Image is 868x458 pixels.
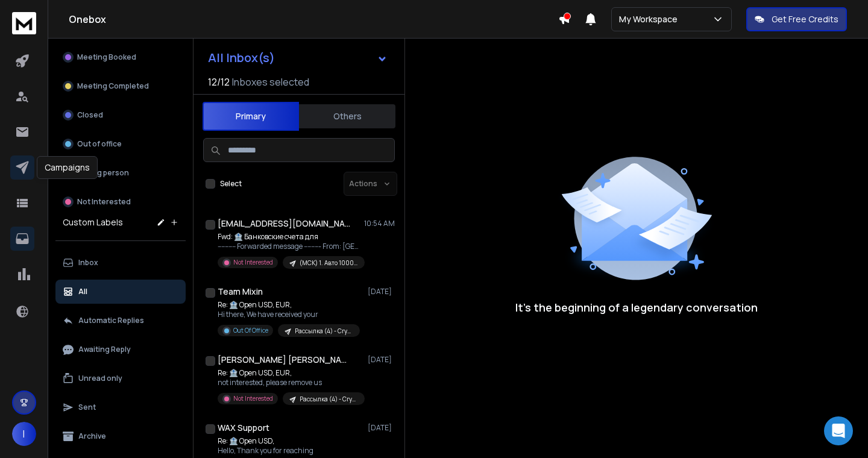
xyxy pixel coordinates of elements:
[233,326,268,335] p: Out Of Office
[218,422,269,434] h1: WAX Support
[300,395,357,404] p: Рассылка (4) - Crypto (company)
[218,446,360,456] p: Hello, Thank you for reaching
[364,219,395,228] p: 10:54 AM
[300,259,357,268] p: (МСК) 1. Авто 1000 - 3 категория
[55,424,186,448] button: Archive
[295,327,353,336] p: Рассылка (4) - Crypto (company)
[55,309,186,333] button: Automatic Replies
[220,179,242,189] label: Select
[218,300,360,310] p: Re: 🏦 Open USD, EUR,
[198,46,397,70] button: All Inbox(s)
[12,422,36,446] button: I
[55,103,186,127] button: Closed
[233,258,273,267] p: Not Interested
[55,251,186,275] button: Inbox
[824,416,853,445] div: Open Intercom Messenger
[233,394,273,403] p: Not Interested
[78,403,96,412] p: Sent
[55,74,186,98] button: Meeting Completed
[77,139,122,149] p: Out of office
[78,431,106,441] p: Archive
[55,190,186,214] button: Not Interested
[772,13,838,25] p: Get Free Credits
[78,345,131,354] p: Awaiting Reply
[55,366,186,391] button: Unread only
[77,52,136,62] p: Meeting Booked
[368,355,395,365] p: [DATE]
[218,368,362,378] p: Re: 🏦 Open USD, EUR,
[55,395,186,419] button: Sent
[218,436,360,446] p: Re: 🏦 Open USD,
[78,316,144,325] p: Automatic Replies
[37,156,98,179] div: Campaigns
[368,423,395,433] p: [DATE]
[55,161,186,185] button: Wrong person
[77,197,131,207] p: Not Interested
[619,13,682,25] p: My Workspace
[55,337,186,362] button: Awaiting Reply
[218,218,350,230] h1: [EMAIL_ADDRESS][DOMAIN_NAME]
[77,168,129,178] p: Wrong person
[69,12,558,27] h1: Onebox
[55,45,186,69] button: Meeting Booked
[55,132,186,156] button: Out of office
[218,232,362,242] p: Fwd: 🏦 Банковские счета для
[77,110,103,120] p: Closed
[218,310,360,319] p: Hi there, We have received your
[515,299,758,316] p: It’s the beginning of a legendary conversation
[203,102,299,131] button: Primary
[78,258,98,268] p: Inbox
[746,7,847,31] button: Get Free Credits
[368,287,395,296] p: [DATE]
[208,52,275,64] h1: All Inbox(s)
[78,287,87,296] p: All
[78,374,122,383] p: Unread only
[232,75,309,89] h3: Inboxes selected
[299,103,395,130] button: Others
[218,354,350,366] h1: [PERSON_NAME] [PERSON_NAME]
[208,75,230,89] span: 12 / 12
[218,242,362,251] p: ---------- Forwarded message --------- From: [GEOGRAPHIC_DATA]
[12,12,36,34] img: logo
[63,216,123,228] h3: Custom Labels
[77,81,149,91] p: Meeting Completed
[218,286,263,298] h1: Team Mixin
[218,378,362,387] p: not interested, please remove us
[55,280,186,304] button: All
